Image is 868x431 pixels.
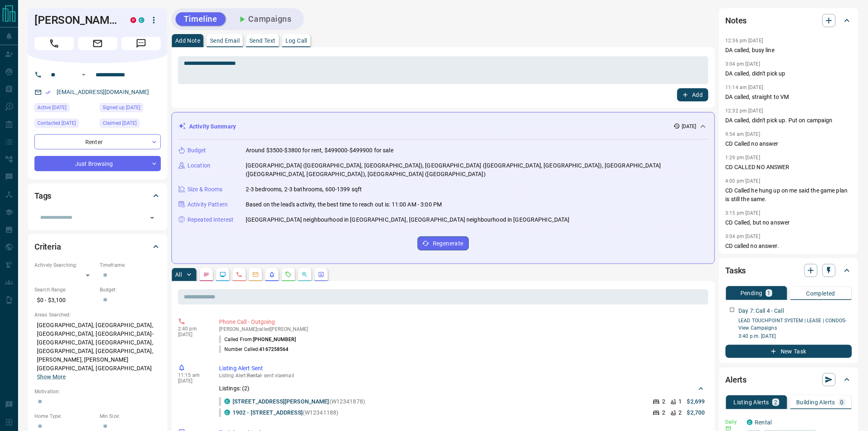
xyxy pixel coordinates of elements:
p: 3:15 pm [DATE] [726,210,761,216]
button: Add [677,88,708,101]
h2: Tasks [726,264,746,277]
div: Listings: (2) [219,381,705,396]
p: [DATE] [178,332,207,337]
p: 11:14 am [DATE] [726,85,763,90]
div: Tags [34,186,161,206]
p: $0 - $3,100 [34,293,96,307]
a: LEAD TOUCHPOINT SYSTEM | LEASE | CONDOS- View Campaigns [739,318,847,331]
a: 1902 - [STREET_ADDRESS] [233,409,303,416]
div: condos.ca [224,399,230,404]
h1: [PERSON_NAME] [34,14,118,27]
p: Budget: [100,286,161,293]
p: Listings: ( 2 ) [219,384,250,393]
p: 12:32 pm [DATE] [726,108,763,114]
p: Called From: [219,336,296,343]
a: [STREET_ADDRESS][PERSON_NAME] [233,398,329,405]
p: 12:36 pm [DATE] [726,38,763,44]
svg: Requests [285,271,292,278]
p: 1 [679,397,682,406]
span: Rental [247,373,262,378]
h2: Tags [34,189,51,202]
div: Criteria [34,237,161,257]
p: Motivation: [34,388,161,395]
p: DA called, didn't pick up. Put on campaign [726,116,852,125]
svg: Opportunities [302,271,308,278]
p: Activity Pattern [187,200,228,209]
span: Message [121,37,161,50]
p: Home Type: [34,413,96,420]
button: Show More [37,373,66,381]
p: Log Call [286,38,307,44]
span: Active [DATE] [37,103,66,112]
p: Size & Rooms [187,185,223,194]
svg: Agent Actions [318,271,324,278]
p: Timeframe: [100,261,161,269]
p: [DATE] [682,123,697,130]
button: Open [146,212,158,224]
p: DA called, straight to VM [726,93,852,101]
span: Signed up [DATE] [103,103,140,112]
div: Just Browsing [34,156,161,171]
p: [GEOGRAPHIC_DATA] neighbourhood in [GEOGRAPHIC_DATA], [GEOGRAPHIC_DATA] neighbourhood in [GEOGRAP... [246,215,570,224]
span: Email [78,37,117,50]
p: 3:04 pm [DATE] [726,61,761,67]
p: DA called, busy line [726,46,852,55]
p: CD CALLED NO ANSWER [726,163,852,172]
div: Wed May 22 2019 [100,119,161,130]
p: [GEOGRAPHIC_DATA] ([GEOGRAPHIC_DATA], [GEOGRAPHIC_DATA]), [GEOGRAPHIC_DATA] ([GEOGRAPHIC_DATA], [... [246,161,708,179]
svg: Notes [203,271,210,278]
p: $2,699 [687,397,705,406]
h2: Notes [726,14,747,27]
div: Alerts [726,370,852,390]
p: Listing Alerts [734,399,770,405]
p: 1 [767,290,771,296]
p: 1:29 pm [DATE] [726,155,761,160]
p: Search Range: [34,286,96,293]
button: New Task [726,345,852,358]
p: Activity Summary [189,122,236,131]
p: Budget [187,146,206,155]
p: 2-3 bedrooms, 2-3 bathrooms, 600-1399 sqft [246,185,362,194]
h2: Criteria [34,240,61,253]
div: condos.ca [224,410,230,415]
p: Min Size: [100,413,161,420]
h2: Alerts [726,373,747,386]
button: Open [79,70,89,80]
p: $2,700 [687,408,705,417]
p: Listing Alert : - sent via email [219,373,705,378]
p: 3:04 pm [DATE] [726,234,761,239]
p: Location [187,161,210,170]
p: Listing Alert Sent [219,364,705,373]
div: condos.ca [747,420,753,425]
p: 9:54 am [DATE] [726,131,761,137]
div: Tasks [726,261,852,280]
span: [PHONE_NUMBER] [253,337,296,342]
p: All [175,272,182,277]
p: Completed [806,291,836,296]
p: Phone Call - Outgoing [219,318,705,326]
div: condos.ca [139,17,144,23]
p: Based on the lead's activity, the best time to reach out is: 11:00 AM - 3:00 PM [246,200,442,209]
div: Mon Aug 11 2025 [34,119,96,130]
svg: Email Verified [45,89,51,95]
p: CD Called no answer [726,140,852,148]
p: 2:40 pm [178,326,207,332]
button: Timeline [176,12,226,26]
div: Renter [34,134,161,149]
p: 2 [679,408,682,417]
span: Contacted [DATE] [37,119,76,127]
p: Send Text [249,38,276,44]
p: Actively Searching: [34,261,96,269]
p: Pending [740,290,763,296]
p: (W12341878) [233,397,365,406]
p: [DATE] [178,378,207,384]
span: 4167258564 [260,346,289,352]
p: CD called no answer. [726,242,852,250]
a: Rental [755,419,772,426]
p: 11:15 am [178,372,207,378]
p: CD Called, but no answer [726,218,852,227]
p: Daily [726,418,742,426]
div: Tue May 21 2019 [100,103,161,115]
span: Claimed [DATE] [103,119,137,127]
p: [GEOGRAPHIC_DATA], [GEOGRAPHIC_DATA], [GEOGRAPHIC_DATA], [GEOGRAPHIC_DATA]-[GEOGRAPHIC_DATA], [GE... [34,319,161,384]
